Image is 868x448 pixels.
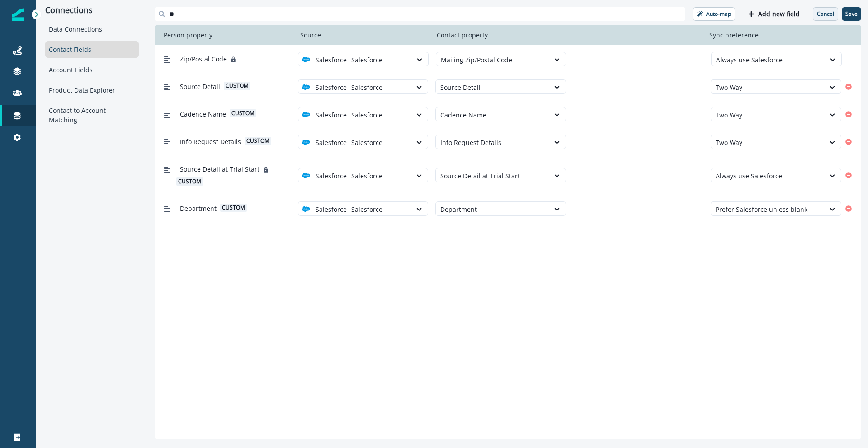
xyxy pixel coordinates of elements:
[316,171,347,181] p: Salesforce
[813,7,838,21] button: Cancel
[160,30,216,40] p: Person property
[302,83,310,91] img: salesforce
[302,111,310,119] img: salesforce
[180,54,227,64] span: Zip/Postal Code
[841,168,856,182] button: Remove
[758,10,800,18] p: Add new field
[45,21,139,37] div: Data Connections
[220,204,247,212] span: custom
[433,30,491,40] p: Contact property
[841,80,856,93] button: Remove
[230,109,256,117] span: custom
[224,82,250,90] span: custom
[180,164,259,174] span: Source Detail at Trial Start
[180,137,241,146] span: Info Request Details
[841,202,856,215] button: Remove
[245,137,271,145] span: custom
[841,107,856,121] button: Remove
[302,56,310,64] img: salesforce
[842,7,861,21] button: Save
[316,110,347,120] p: Salesforce
[841,135,856,149] button: Remove
[45,82,139,98] div: Product Data Explorer
[845,11,858,17] p: Save
[45,41,139,58] div: Contact Fields
[180,109,226,119] span: Cadence Name
[12,8,24,21] img: Inflection
[176,177,203,186] span: custom
[316,83,347,92] p: Salesforce
[180,82,220,91] span: Source Detail
[302,138,310,146] img: salesforce
[297,30,325,40] p: Source
[302,172,310,180] img: salesforce
[180,204,217,213] span: Department
[316,138,347,147] p: Salesforce
[706,11,731,17] p: Auto-map
[45,102,139,128] div: Contact to Account Matching
[316,205,347,214] p: Salesforce
[743,7,805,21] button: Add new field
[45,5,139,15] p: Connections
[693,7,735,21] button: Auto-map
[316,55,347,65] p: Salesforce
[706,30,762,40] p: Sync preference
[817,11,834,17] p: Cancel
[302,205,310,213] img: salesforce
[45,61,139,78] div: Account Fields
